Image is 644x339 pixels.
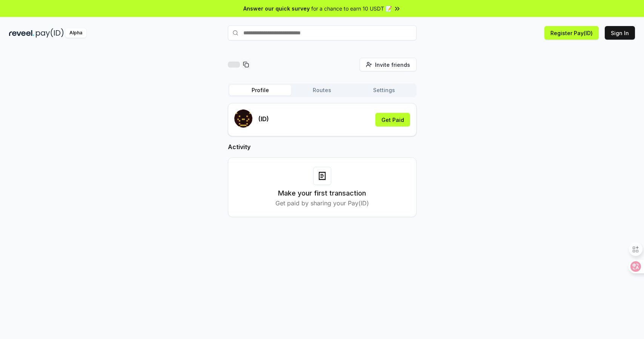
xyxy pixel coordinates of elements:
button: Profile [229,85,291,96]
span: for a chance to earn 10 USDT 📝 [311,5,392,12]
img: reveel_dark [9,28,34,38]
span: Invite friends [375,61,410,69]
button: Register Pay(ID) [544,26,599,40]
img: pay_id [36,28,64,38]
h3: Make your first transaction [278,188,366,199]
button: Invite friends [360,58,417,71]
button: Get Paid [375,113,410,126]
button: Sign In [605,26,635,40]
span: Answer our quick survey [243,5,310,12]
button: Settings [353,85,415,96]
div: Alpha [65,28,86,38]
h2: Activity [228,142,417,151]
p: Get paid by sharing your Pay(ID) [275,199,369,208]
button: Routes [291,85,353,96]
p: (ID) [258,114,269,123]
